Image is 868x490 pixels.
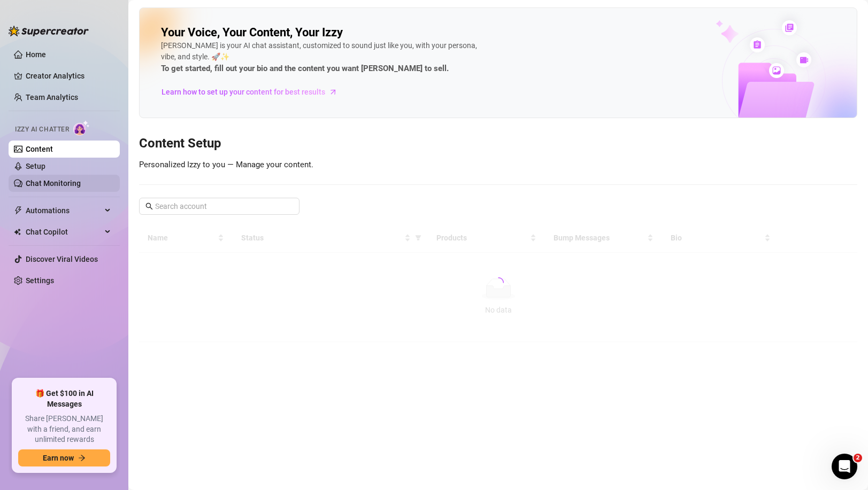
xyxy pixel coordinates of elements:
[155,200,285,212] input: Search account
[18,414,110,445] span: Share [PERSON_NAME] with a friend, and earn unlimited rewards
[328,87,339,97] span: arrow-right
[161,64,449,73] strong: To get started, fill out your bio and the content you want [PERSON_NAME] to sell.
[691,9,857,118] img: ai-chatter-content-library-cLFOSyPT.png
[139,135,857,152] h3: Content Setup
[26,50,46,59] a: Home
[26,93,78,102] a: Team Analytics
[9,26,89,36] img: logo-BBDzfeDw.svg
[162,86,325,98] span: Learn how to set up your content for best results
[14,228,21,236] img: Chat Copilot
[18,388,110,409] span: 🎁 Get $100 in AI Messages
[14,206,22,215] span: thunderbolt
[832,454,857,479] iframe: Intercom live chat
[145,203,153,210] span: search
[492,276,505,289] span: loading
[15,125,69,135] span: Izzy AI Chatter
[26,255,98,263] a: Discover Viral Videos
[26,223,102,240] span: Chat Copilot
[139,160,313,169] span: Personalized Izzy to you — Manage your content.
[854,454,862,462] span: 2
[73,120,90,136] img: AI Chatter
[161,83,345,100] a: Learn how to set up your content for best results
[26,67,111,84] a: Creator Analytics
[26,162,45,170] a: Setup
[78,454,86,462] span: arrow-right
[26,276,54,285] a: Settings
[161,40,482,75] div: [PERSON_NAME] is your AI chat assistant, customized to sound just like you, with your persona, vi...
[26,179,81,188] a: Chat Monitoring
[18,449,110,466] button: Earn nowarrow-right
[26,202,102,219] span: Automations
[26,145,53,153] a: Content
[43,454,74,462] span: Earn now
[161,25,343,40] h2: Your Voice, Your Content, Your Izzy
